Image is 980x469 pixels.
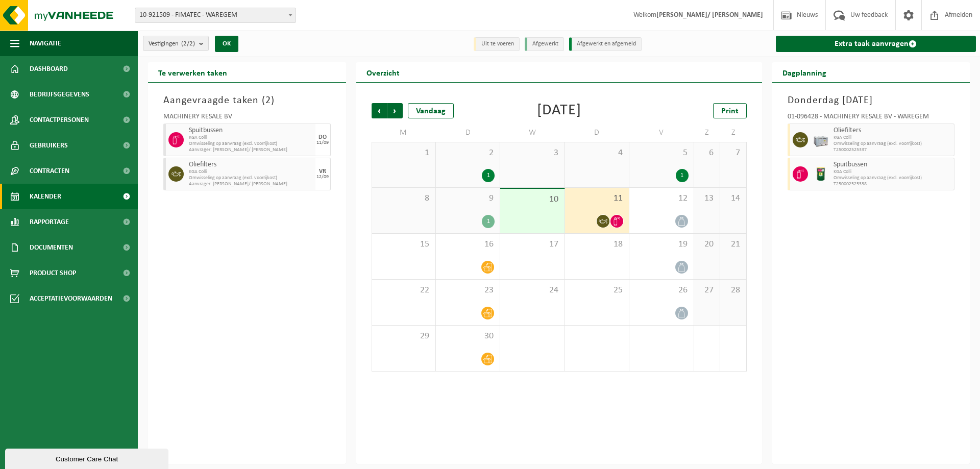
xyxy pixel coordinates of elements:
[189,147,313,153] span: Aanvrager: [PERSON_NAME]/ [PERSON_NAME]
[721,107,739,115] span: Print
[441,331,495,342] span: 30
[634,193,688,204] span: 12
[834,141,952,147] span: Omwisseling op aanvraag (excl. voorrijkost)
[319,168,326,175] div: VR
[30,209,69,235] span: Rapportage
[5,447,170,469] iframe: chat widget
[30,286,112,311] span: Acceptatievoorwaarden
[189,141,313,147] span: Omwisseling op aanvraag (excl. voorrijkost)
[505,194,559,205] span: 10
[788,93,955,108] h3: Donderdag [DATE]
[570,147,624,159] span: 4
[813,132,828,147] img: PB-LB-0680-HPE-GY-11
[377,239,430,250] span: 15
[634,285,688,296] span: 26
[30,107,89,133] span: Contactpersonen
[143,36,209,51] button: Vestigingen(2/2)
[834,147,952,153] span: T250002525337
[356,62,410,82] h2: Overzicht
[813,166,828,182] img: PB-OT-0200-MET-00-03
[189,161,313,169] span: Oliefilters
[377,147,430,159] span: 1
[699,193,715,204] span: 13
[834,169,952,175] span: KGA Colli
[834,135,952,141] span: KGA Colli
[163,93,331,108] h3: Aangevraagde taken ( )
[441,285,495,296] span: 23
[505,147,559,159] span: 3
[163,113,331,124] div: MACHINERY RESALE BV
[265,95,271,106] span: 2
[377,193,430,204] span: 8
[482,215,495,228] div: 1
[505,285,559,296] span: 24
[634,239,688,250] span: 19
[441,193,495,204] span: 9
[30,31,61,56] span: Navigatie
[474,37,520,51] li: Uit te voeren
[189,135,313,141] span: KGA Colli
[30,133,68,158] span: Gebruikers
[148,62,237,82] h2: Te verwerken taken
[318,134,327,140] div: DO
[676,169,689,182] div: 1
[569,37,642,51] li: Afgewerkt en afgemeld
[725,285,741,296] span: 28
[699,147,715,159] span: 6
[30,260,76,286] span: Product Shop
[570,285,624,296] span: 25
[720,124,746,142] td: Z
[135,8,296,23] span: 10-921509 - FIMATEC - WAREGEM
[565,124,629,142] td: D
[149,36,195,52] span: Vestigingen
[372,103,387,118] span: Vorige
[135,8,296,22] span: 10-921509 - FIMATEC - WAREGEM
[30,184,61,209] span: Kalender
[699,239,715,250] span: 20
[834,161,952,169] span: Spuitbussen
[30,235,73,260] span: Documenten
[316,140,329,145] div: 11/09
[834,181,952,187] span: T250002525338
[772,62,837,82] h2: Dagplanning
[505,239,559,250] span: 17
[834,127,952,135] span: Oliefilters
[189,175,313,181] span: Omwisseling op aanvraag (excl. voorrijkost)
[189,181,313,187] span: Aanvrager: [PERSON_NAME]/ [PERSON_NAME]
[537,103,581,118] div: [DATE]
[713,103,747,118] a: Print
[525,37,564,51] li: Afgewerkt
[189,127,313,135] span: Spuitbussen
[372,124,436,142] td: M
[725,147,741,159] span: 7
[30,56,68,82] span: Dashboard
[377,331,430,342] span: 29
[30,158,69,184] span: Contracten
[181,40,195,47] count: (2/2)
[725,193,741,204] span: 14
[441,239,495,250] span: 16
[387,103,403,118] span: Volgende
[316,175,329,180] div: 12/09
[834,175,952,181] span: Omwisseling op aanvraag (excl. voorrijkost)
[482,169,495,182] div: 1
[408,103,454,118] div: Vandaag
[436,124,500,142] td: D
[189,169,313,175] span: KGA Colli
[500,124,565,142] td: W
[441,147,495,159] span: 2
[215,36,238,52] button: OK
[776,36,976,52] a: Extra taak aanvragen
[377,285,430,296] span: 22
[30,82,89,107] span: Bedrijfsgegevens
[788,113,955,124] div: 01-096428 - MACHINERY RESALE BV - WAREGEM
[656,11,763,19] strong: [PERSON_NAME]/ [PERSON_NAME]
[694,124,720,142] td: Z
[570,239,624,250] span: 18
[629,124,694,142] td: V
[725,239,741,250] span: 21
[570,193,624,204] span: 11
[634,147,688,159] span: 5
[699,285,715,296] span: 27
